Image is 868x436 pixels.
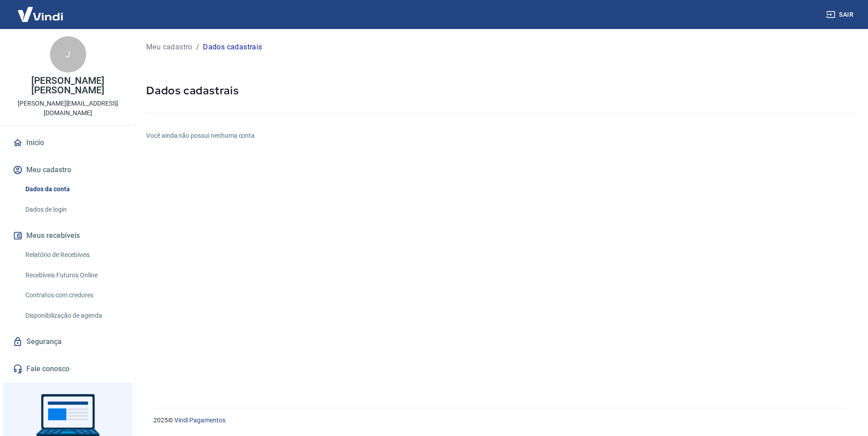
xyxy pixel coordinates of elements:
a: Dados da conta [22,180,125,199]
h6: Você ainda não possui nenhuma conta [146,131,857,140]
a: Disponibilização de agenda [22,306,125,325]
a: Relatório de Recebíveis [22,246,125,264]
a: Início [11,133,125,153]
button: Meus recebíveis [11,226,125,246]
h5: Dados cadastrais [146,83,857,98]
p: [PERSON_NAME] [PERSON_NAME] [7,76,128,95]
a: Meu cadastro [146,42,192,53]
img: Vindi [11,0,70,28]
a: Recebíveis Futuros Online [22,266,125,285]
button: Sair [824,6,857,23]
a: Dados de login [22,200,125,219]
p: / [196,42,199,53]
div: J [50,36,86,73]
p: 2025 © [153,416,846,425]
button: Meu cadastro [11,160,125,180]
a: Vindi Pagamentos [174,417,226,424]
p: Dados cadastrais [203,42,262,53]
a: Segurança [11,332,125,352]
a: Fale conosco [11,359,125,379]
p: [PERSON_NAME][EMAIL_ADDRESS][DOMAIN_NAME] [7,99,128,118]
a: Contratos com credores [22,286,125,305]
